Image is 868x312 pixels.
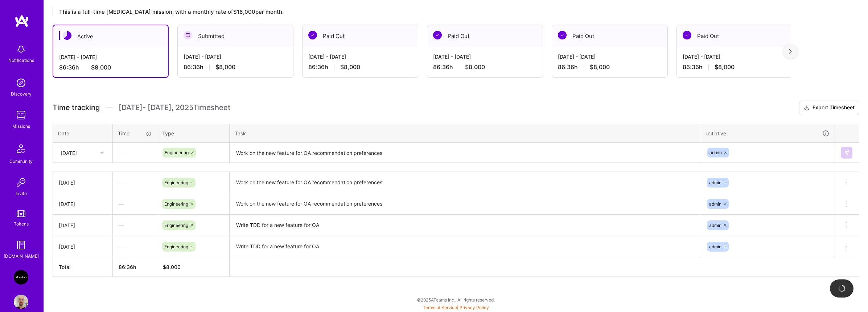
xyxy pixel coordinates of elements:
div: 86:36 h [59,64,162,71]
span: admin [709,201,721,207]
div: This is a full-time [MEDICAL_DATA] mission, with a monthly rate of $16,000 per month. [53,7,790,16]
img: Submit [844,150,850,156]
a: VooDoo (BeReal): Engineering Execution Squad [12,270,30,284]
div: Paid Out [303,25,418,47]
textarea: Write TDD for a new feature for OA [230,215,700,235]
div: Discovery [11,90,32,98]
th: Type [157,124,230,143]
div: 86:36 h [184,63,287,71]
span: Engineering [164,223,188,228]
span: [DATE] - [DATE] , 2025 Timesheet [119,103,230,112]
span: Time tracking [53,103,100,112]
span: admin [709,223,721,228]
span: admin [709,150,722,155]
span: admin [709,180,721,185]
div: 86:36 h [558,63,662,71]
img: Paid Out [308,31,317,39]
div: [DATE] - [DATE] [683,53,786,60]
span: $8,000 [215,63,235,71]
div: Notifications [8,56,34,64]
div: Time [118,130,152,137]
span: $8,000 [715,63,735,71]
div: Initiative [706,129,830,138]
img: logo [15,14,29,28]
div: — [113,194,157,214]
img: teamwork [14,108,28,122]
div: Paid Out [427,25,543,47]
span: $8,000 [465,63,485,71]
span: Engineering [165,150,189,155]
div: — [113,143,156,162]
i: icon Download [804,104,810,112]
img: discovery [14,76,28,90]
div: Active [53,25,168,47]
img: VooDoo (BeReal): Engineering Execution Squad [14,270,28,284]
div: Missions [12,122,30,130]
span: Engineering [164,201,188,207]
img: right [789,49,792,54]
th: Task [230,124,701,143]
th: Date [53,124,113,143]
div: Paid Out [552,25,667,47]
img: User Avatar [14,295,28,309]
img: bell [14,42,28,56]
button: Export Timesheet [799,101,859,115]
div: [DATE] [59,179,107,186]
textarea: Work on the new feature for OA recommendation preferences [230,173,700,193]
div: — [113,216,157,235]
span: Engineering [164,244,188,249]
div: [DATE] - [DATE] [433,53,537,60]
div: [DATE] [59,200,107,208]
div: Submitted [178,25,293,47]
span: $8,000 [340,63,360,71]
img: loading [838,285,846,292]
div: 86:36 h [433,63,537,71]
textarea: Work on the new feature for OA recommendation preferences [230,194,700,214]
th: $8,000 [157,257,230,277]
span: Engineering [164,180,188,185]
span: admin [709,244,721,249]
div: [DATE] - [DATE] [308,53,412,60]
div: Community [9,157,33,165]
img: Paid Out [558,31,567,39]
div: Invite [16,190,27,197]
span: $8,000 [590,63,610,71]
a: Terms of Service [423,305,457,310]
div: — [113,173,157,192]
span: $8,000 [91,64,111,71]
i: icon Chevron [100,151,104,155]
div: null [841,147,853,159]
div: Paid Out [677,25,792,47]
div: © 2025 ATeams Inc., All rights reserved. [44,291,868,309]
img: Invite [14,175,28,190]
span: | [423,305,489,310]
textarea: Work on the new feature for OA recommendation preferences [230,143,700,163]
div: — [113,237,157,256]
th: 86:36h [113,257,157,277]
div: 86:36 h [308,63,412,71]
div: Tokens [14,220,29,228]
div: [DATE] [59,243,107,250]
img: Paid Out [683,31,691,39]
a: Privacy Policy [460,305,489,310]
img: tokens [17,210,25,217]
textarea: Write TDD for a new feature for OA [230,237,700,257]
a: User Avatar [12,295,30,309]
img: Submitted [184,31,192,39]
div: [DOMAIN_NAME] [4,252,39,260]
div: [DATE] [61,149,77,156]
div: 86:36 h [683,63,786,71]
img: Paid Out [433,31,442,39]
div: [DATE] [59,222,107,229]
th: Total [53,257,113,277]
img: Community [12,140,30,157]
img: guide book [14,238,28,252]
div: [DATE] - [DATE] [558,53,662,60]
div: [DATE] - [DATE] [59,53,162,61]
img: Active [63,31,71,40]
div: [DATE] - [DATE] [184,53,287,60]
